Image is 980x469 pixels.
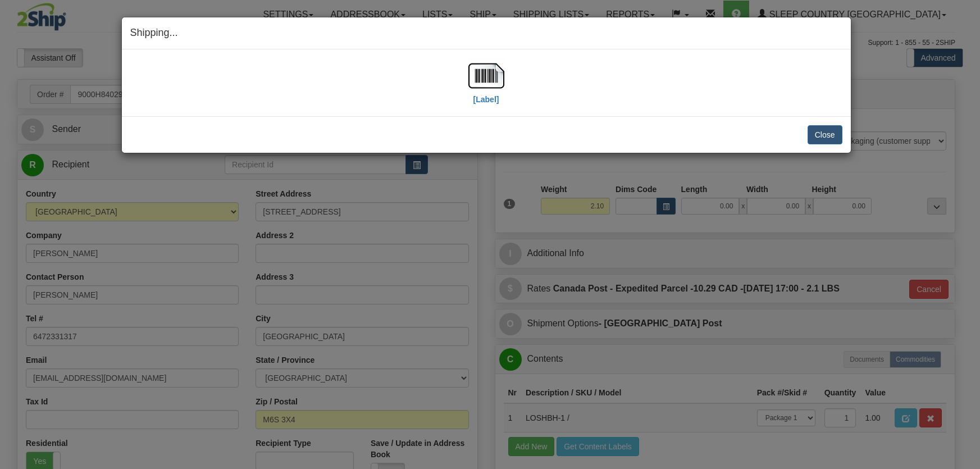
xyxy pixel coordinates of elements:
label: [Label] [473,94,499,105]
a: [Label] [468,70,504,103]
span: Shipping... [130,27,178,38]
img: barcode.jpg [468,58,504,94]
iframe: chat widget [954,177,979,292]
button: Close [808,125,842,144]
